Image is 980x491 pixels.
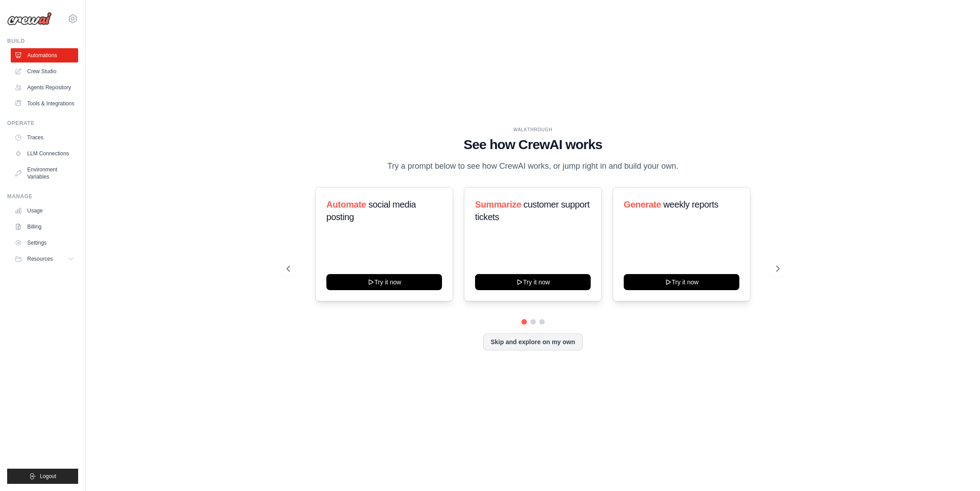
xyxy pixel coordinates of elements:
[326,200,366,209] span: Automate
[11,48,78,62] a: Automations
[40,473,56,480] span: Logout
[7,12,52,25] img: Logo
[7,193,78,200] div: Manage
[475,200,589,222] span: customer support tickets
[11,220,78,234] a: Billing
[326,200,416,222] span: social media posting
[624,200,661,209] span: Generate
[483,333,583,350] button: Skip and explore on my own
[7,120,78,127] div: Operate
[11,236,78,250] a: Settings
[11,146,78,161] a: LLM Connections
[383,160,683,173] p: Try a prompt below to see how CrewAI works, or jump right in and build your own.
[326,274,442,290] button: Try it now
[11,204,78,218] a: Usage
[287,137,780,153] h1: See how CrewAI works
[11,64,78,79] a: Crew Studio
[624,274,739,290] button: Try it now
[663,200,718,209] span: weekly reports
[7,37,78,45] div: Build
[11,162,78,184] a: Environment Variables
[287,126,780,133] div: WALKTHROUGH
[475,274,591,290] button: Try it now
[11,252,78,266] button: Resources
[7,469,78,484] button: Logout
[475,200,521,209] span: Summarize
[11,130,78,145] a: Traces
[11,80,78,95] a: Agents Repository
[27,255,53,262] span: Resources
[11,96,78,111] a: Tools & Integrations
